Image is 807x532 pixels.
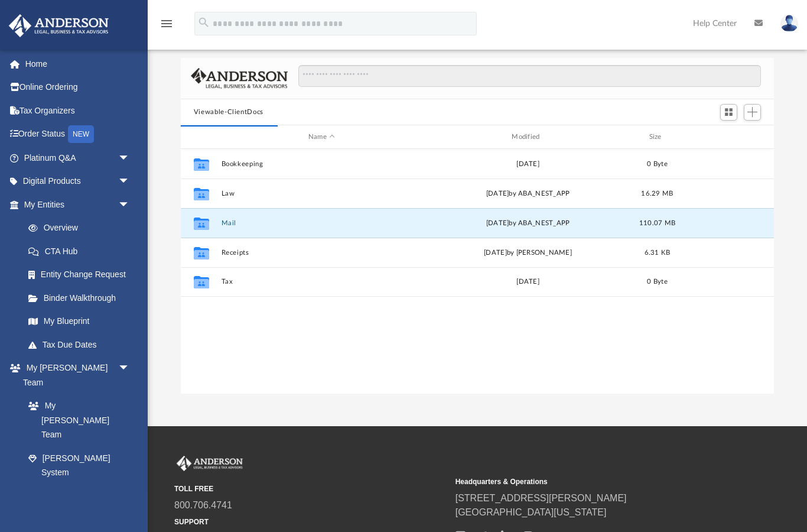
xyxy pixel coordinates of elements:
div: [DATE] by ABA_NEST_APP [427,218,628,229]
a: [STREET_ADDRESS][PERSON_NAME] [455,493,627,503]
div: NEW [68,125,94,143]
a: My [PERSON_NAME] Team [17,394,136,447]
a: Entity Change Request [17,263,148,287]
a: [PERSON_NAME] System [17,446,142,484]
button: Law [221,190,422,197]
i: search [197,16,210,29]
div: [DATE] [427,277,628,287]
div: [DATE] by [PERSON_NAME] [427,248,628,258]
button: Receipts [221,249,422,257]
div: Modified [427,132,629,142]
a: Home [8,52,148,76]
button: Tax [221,278,422,286]
span: 16.29 MB [641,190,673,197]
button: Viewable-ClientDocs [194,107,263,118]
a: Order StatusNEW [8,122,148,147]
span: arrow_drop_down [118,193,142,217]
button: Add [744,104,762,121]
a: 800.706.4741 [174,500,232,510]
a: Tax Due Dates [17,333,148,356]
span: arrow_drop_down [118,356,142,381]
div: id [686,132,769,142]
button: Mail [221,219,422,227]
a: My Blueprint [17,310,142,333]
a: My [PERSON_NAME] Teamarrow_drop_down [8,356,142,394]
a: CTA Hub [17,239,148,263]
small: SUPPORT [174,517,447,527]
i: menu [160,17,174,31]
img: Anderson Advisors Platinum Portal [174,456,245,471]
span: 110.07 MB [639,220,675,226]
div: grid [181,149,774,394]
span: arrow_drop_down [118,146,142,170]
a: My Entitiesarrow_drop_down [8,193,148,216]
div: Name [220,132,422,142]
a: menu [160,22,174,31]
small: TOLL FREE [174,484,447,494]
input: Search files and folders [298,65,762,87]
div: [DATE] [427,159,628,170]
div: id [186,132,216,142]
a: Digital Productsarrow_drop_down [8,170,148,193]
img: User Pic [780,15,798,32]
span: 0 Byte [647,278,668,285]
a: Tax Organizers [8,99,148,122]
span: 6.31 KB [644,249,670,256]
a: [GEOGRAPHIC_DATA][US_STATE] [455,507,607,517]
span: 0 Byte [647,161,668,167]
div: [DATE] by ABA_NEST_APP [427,189,628,199]
div: Size [633,132,681,142]
button: Switch to Grid View [720,104,738,121]
a: Client Referrals [17,484,142,508]
a: Overview [17,216,148,240]
img: Anderson Advisors Platinum Portal [5,14,112,37]
button: Bookkeeping [221,160,422,168]
span: arrow_drop_down [118,170,142,194]
a: Binder Walkthrough [17,286,148,310]
small: Headquarters & Operations [455,476,728,487]
a: Online Ordering [8,76,148,99]
a: Platinum Q&Aarrow_drop_down [8,146,148,170]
